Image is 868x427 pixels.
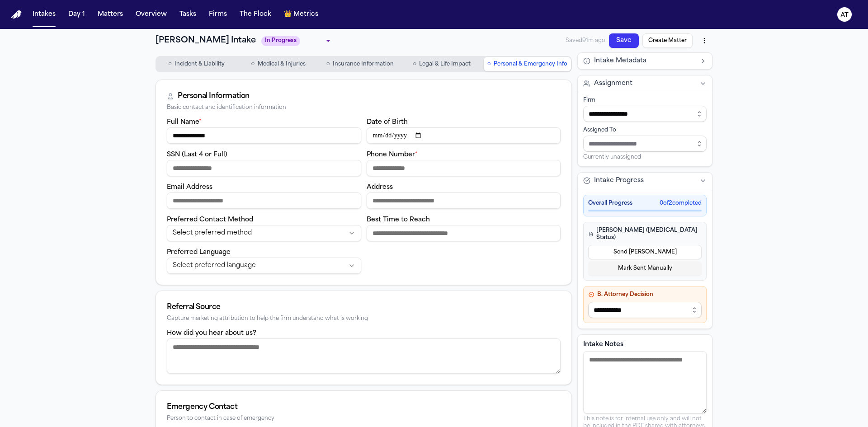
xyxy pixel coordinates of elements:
[167,249,231,256] label: Preferred Language
[367,216,430,223] label: Best Time to Reach
[176,6,200,23] button: Tasks
[578,75,712,92] button: Assignment
[167,216,253,223] label: Preferred Contact Method
[367,127,561,144] input: Date of birth
[583,127,707,134] div: Assigned To
[588,261,702,276] button: Mark Sent Manually
[367,160,561,176] input: Phone number
[367,225,561,241] input: Best time to reach
[487,60,491,69] span: ○
[367,192,561,209] input: Address
[367,151,418,158] label: Phone Number
[588,227,702,241] h4: [PERSON_NAME] ([MEDICAL_DATA] Status)
[65,6,89,23] button: Day 1
[167,151,227,158] label: SSN (Last 4 or Full)
[261,36,300,46] span: In Progress
[326,60,330,69] span: ○
[167,192,361,209] input: Email address
[251,60,255,69] span: ○
[284,10,292,19] span: crown
[94,6,127,23] button: Matters
[167,104,561,111] div: Basic contact and identification information
[402,57,482,71] button: Go to Legal & Life Impact
[609,33,639,48] button: Save
[333,61,394,68] span: Insurance Information
[367,119,408,126] label: Date of Birth
[594,176,644,185] span: Intake Progress
[419,61,471,68] span: Legal & Life Impact
[293,10,318,19] span: Metrics
[167,127,361,144] input: Full name
[167,302,561,313] div: Referral Source
[583,340,707,349] label: Intake Notes
[167,119,202,126] label: Full Name
[261,34,334,47] div: Update intake status
[156,34,256,47] h1: [PERSON_NAME] Intake
[494,61,567,68] span: Personal & Emergency Info
[132,6,170,23] button: Overview
[583,136,707,152] input: Assign to staff member
[642,33,693,48] button: Create Matter
[236,6,275,23] button: The Flock
[583,154,641,161] span: Currently unassigned
[167,315,561,322] div: Capture marketing attribution to help the firm understand what is working
[583,97,707,104] div: Firm
[167,330,256,337] label: How did you hear about us?
[367,184,393,191] label: Address
[280,6,322,23] button: crownMetrics
[238,57,318,71] button: Go to Medical & Injuries
[11,10,22,19] img: Finch Logo
[156,57,236,71] button: Go to Incident & Liability
[660,200,702,207] span: 0 of 2 completed
[578,173,712,189] button: Intake Progress
[840,12,849,19] text: AT
[588,245,702,259] button: Send [PERSON_NAME]
[11,10,22,19] a: Home
[29,6,59,23] button: Intakes
[594,56,646,66] span: Intake Metadata
[178,91,250,102] div: Personal Information
[583,351,707,413] textarea: Intake notes
[588,291,702,298] h4: B. Attorney Decision
[168,60,172,69] span: ○
[167,415,561,422] div: Person to contact in case of emergency
[167,160,361,176] input: SSN
[484,57,571,71] button: Go to Personal & Emergency Info
[175,61,225,68] span: Incident & Liability
[167,184,212,191] label: Email Address
[566,37,605,44] span: Saved 91m ago
[413,60,416,69] span: ○
[696,33,712,49] button: More actions
[583,106,707,122] input: Select firm
[167,402,561,413] div: Emergency Contact
[205,6,231,23] button: Firms
[258,61,306,68] span: Medical & Injuries
[578,53,712,69] button: Intake Metadata
[320,57,400,71] button: Go to Insurance Information
[594,79,632,88] span: Assignment
[588,200,632,207] span: Overall Progress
